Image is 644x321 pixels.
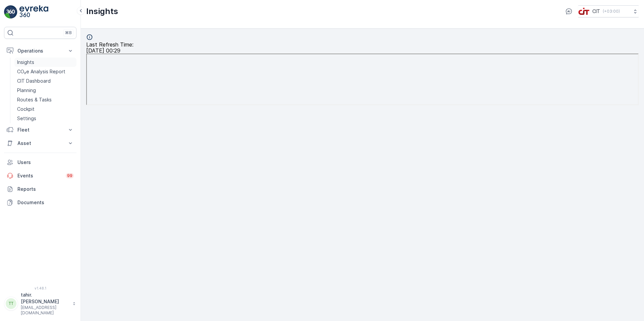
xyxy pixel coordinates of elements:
[17,96,52,103] p: Routes & Tasks
[17,127,63,133] p: Fleet
[4,292,76,316] button: TTtahir.[PERSON_NAME][EMAIL_ADDRESS][DOMAIN_NAME]
[86,48,133,54] p: [DATE] 00:29
[14,86,76,95] a: Planning
[4,182,76,196] a: Reports
[592,8,600,15] p: CIT
[4,44,76,58] button: Operations
[17,172,62,179] p: Events
[19,5,48,19] img: logo_light-DOdMpM7g.png
[14,95,76,104] a: Routes & Tasks
[603,9,620,14] p: ( +03:00 )
[17,106,35,112] p: Cockpit
[4,196,76,209] a: Documents
[17,115,36,122] p: Settings
[4,156,76,169] a: Users
[4,286,76,290] span: v 1.48.1
[17,59,34,66] p: Insights
[14,104,76,114] a: Cockpit
[17,159,74,166] p: Users
[4,169,76,182] a: Events99
[14,58,76,67] a: Insights
[578,8,590,15] img: cit-logo_pOk6rL0.png
[14,76,76,86] a: CIT Dashboard
[17,140,63,147] p: Asset
[14,67,76,76] a: CO₂e Analysis Report
[86,42,133,48] p: Last Refresh Time :
[6,298,16,309] div: TT
[4,137,76,150] button: Asset
[21,292,69,305] p: tahir.[PERSON_NAME]
[4,123,76,137] button: Fleet
[86,6,118,17] p: Insights
[4,5,17,19] img: logo
[17,199,74,206] p: Documents
[578,5,639,17] button: CIT(+03:00)
[17,186,74,192] p: Reports
[17,87,36,94] p: Planning
[17,68,65,75] p: CO₂e Analysis Report
[67,173,72,178] p: 99
[65,30,72,35] p: ⌘B
[21,305,69,316] p: [EMAIL_ADDRESS][DOMAIN_NAME]
[17,48,63,54] p: Operations
[17,78,51,84] p: CIT Dashboard
[14,114,76,123] a: Settings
